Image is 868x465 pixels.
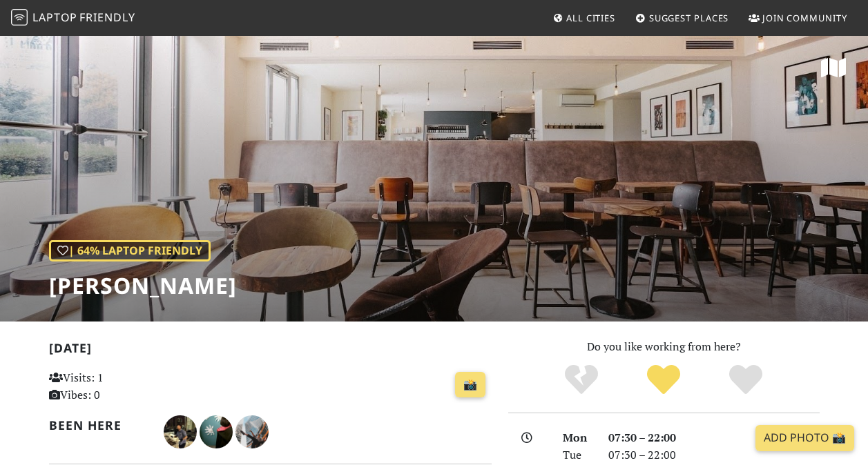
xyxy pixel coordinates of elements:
span: Friendly [79,10,135,25]
span: Suggest Places [649,12,729,24]
a: Add Photo 📸 [755,425,854,451]
img: LaptopFriendly [11,9,28,26]
div: | 64% Laptop Friendly [49,240,211,262]
div: No [541,363,623,397]
a: All Cities [547,6,621,30]
span: Join Community [762,12,847,24]
a: Suggest Places [630,6,735,30]
p: Visits: 1 Vibes: 0 [49,369,186,404]
img: 2376-nigel.jpg [164,415,197,448]
span: Nigel Earnshaw [164,423,200,438]
div: Mon [554,429,600,447]
h1: [PERSON_NAME] [49,273,237,299]
span: Mary Chan [200,423,235,438]
a: Join Community [743,6,853,30]
a: 📸 [455,372,485,398]
div: Yes [623,363,705,397]
img: 1492-mark.jpg [235,415,269,448]
span: Laptop [32,10,77,25]
p: Do you like working from here? [508,338,820,356]
span: Mark Dela Cruz [235,423,269,438]
span: All Cities [566,12,615,24]
img: 1826-mary.jpg [200,415,233,448]
div: 07:30 – 22:00 [600,429,828,447]
a: LaptopFriendly LaptopFriendly [11,6,135,30]
h2: Been here [49,418,147,433]
div: Tue [554,446,600,464]
div: 07:30 – 22:00 [600,446,828,464]
div: Definitely! [704,363,787,397]
h2: [DATE] [49,341,492,361]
